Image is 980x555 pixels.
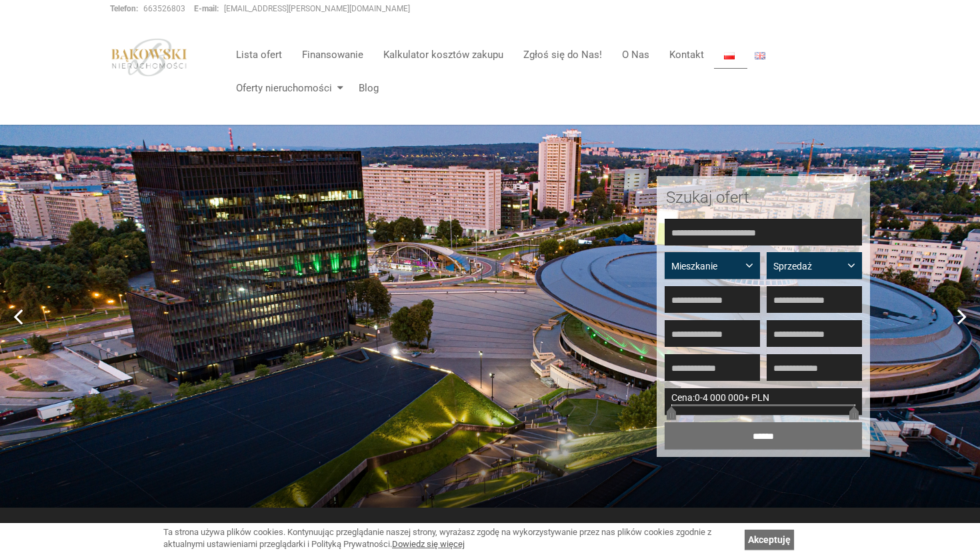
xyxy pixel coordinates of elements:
[755,52,765,59] img: English
[226,75,349,101] a: Oferty nieruchomości
[659,41,714,68] a: Kontakt
[671,259,743,273] span: Mieszkanie
[194,4,219,13] strong: E-mail:
[226,41,292,68] a: Lista ofert
[666,189,861,206] h2: Szukaj ofert
[724,52,735,59] img: Polski
[665,388,862,415] div: -
[392,539,465,549] a: Dowiedz się więcej
[163,526,738,551] div: Ta strona używa plików cookies. Kontynuując przeglądanie naszej strony, wyrażasz zgodę na wykorzy...
[292,41,373,68] a: Finansowanie
[665,252,760,279] button: Mieszkanie
[373,41,513,68] a: Kalkulator kosztów zakupu
[110,4,138,13] strong: Telefon:
[612,41,659,68] a: O Nas
[349,75,379,101] a: Blog
[745,530,794,550] a: Akceptuję
[773,259,845,273] span: Sprzedaż
[695,392,700,403] span: 0
[143,4,185,13] a: 663526803
[703,392,769,403] span: 4 000 000+ PLN
[671,392,695,403] span: Cena:
[767,252,862,279] button: Sprzedaż
[110,38,189,77] img: logo
[224,4,410,13] a: [EMAIL_ADDRESS][PERSON_NAME][DOMAIN_NAME]
[513,41,612,68] a: Zgłoś się do Nas!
